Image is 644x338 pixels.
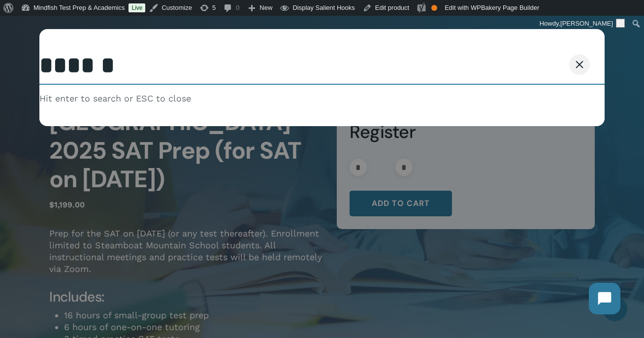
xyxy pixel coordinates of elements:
[49,108,322,194] h1: [GEOGRAPHIC_DATA] – 2025 SAT Prep (for SAT on [DATE])
[129,3,145,12] a: Live
[39,47,605,85] input: Search
[579,273,630,324] iframe: Chatbot
[64,321,322,333] li: 6 hours of one-on-one tutoring
[370,159,392,176] input: Product quantity
[64,309,322,321] li: 16 hours of small-group test prep
[350,121,582,143] h3: Register
[431,5,437,11] div: OK
[49,200,54,209] span: $
[350,191,452,216] button: Add to cart
[536,16,629,32] a: Howdy,
[49,288,322,306] h4: Includes:
[49,200,85,209] bdi: 1,199.00
[560,20,613,27] span: [PERSON_NAME]
[49,228,322,288] p: Prep for the SAT on [DATE] (or any test thereafter). Enrollment limited to Steamboat Mountain Sch...
[39,93,191,104] span: Hit enter to search or ESC to close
